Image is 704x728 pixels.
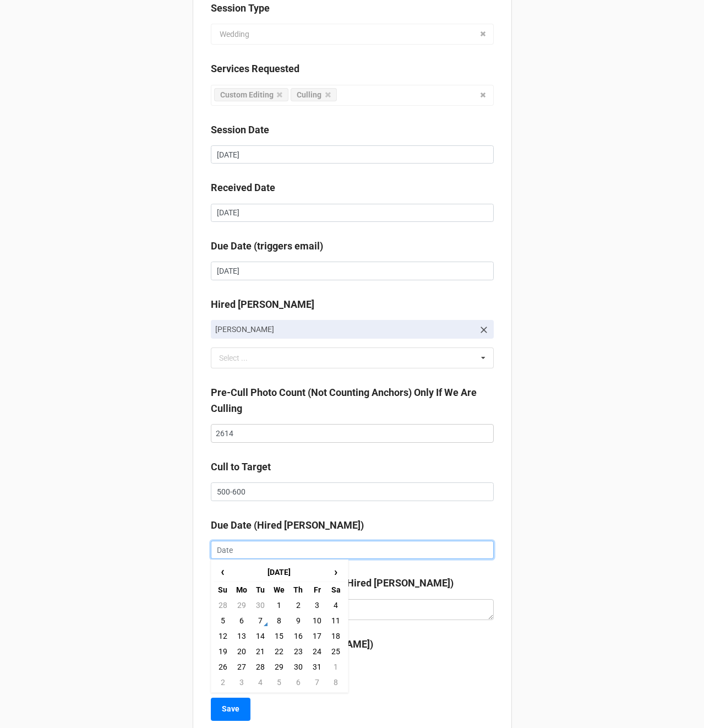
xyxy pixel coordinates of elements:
label: Due Date (triggers email) [211,238,323,254]
th: Sa [326,582,345,597]
th: [DATE] [232,562,326,582]
td: 14 [251,628,270,644]
span: ‹ [214,563,232,581]
p: [PERSON_NAME] [215,324,474,335]
th: We [270,582,288,597]
td: 5 [270,675,288,690]
td: 15 [270,628,288,644]
input: Date [211,145,494,164]
td: 12 [214,628,232,644]
td: 2 [289,597,308,613]
td: 29 [232,597,251,613]
td: 16 [289,628,308,644]
button: Save [211,698,250,721]
td: 24 [308,644,326,659]
b: Save [222,703,239,715]
label: Received Date [211,180,275,195]
span: › [327,563,345,581]
label: Hired [PERSON_NAME] [211,297,314,312]
td: 11 [326,613,345,628]
input: Date [211,204,494,222]
td: 7 [251,613,270,628]
td: 7 [308,675,326,690]
input: Date [211,262,494,280]
td: 3 [308,597,326,613]
td: 19 [214,644,232,659]
td: 18 [326,628,345,644]
td: 29 [270,659,288,675]
td: 13 [232,628,251,644]
td: 25 [326,644,345,659]
th: Tu [251,582,270,597]
td: 6 [232,613,251,628]
th: Mo [232,582,251,597]
td: 21 [251,644,270,659]
td: 8 [326,675,345,690]
label: Cull to Target [211,459,271,475]
td: 31 [308,659,326,675]
td: 28 [251,659,270,675]
th: Fr [308,582,326,597]
td: 4 [326,597,345,613]
td: 30 [251,597,270,613]
label: Due Date (Hired [PERSON_NAME]) [211,518,364,533]
td: 22 [270,644,288,659]
th: Th [289,582,308,597]
td: 1 [326,659,345,675]
td: 6 [289,675,308,690]
td: 2 [214,675,232,690]
label: Session Type [211,1,270,16]
label: Pre-Cull Photo Count (Not Counting Anchors) Only If We Are Culling [211,385,494,416]
td: 27 [232,659,251,675]
td: 3 [232,675,251,690]
div: Select ... [216,352,264,365]
td: 5 [214,613,232,628]
td: 23 [289,644,308,659]
td: 28 [214,597,232,613]
td: 8 [270,613,288,628]
label: Session Date [211,122,269,138]
td: 9 [289,613,308,628]
th: Su [214,582,232,597]
td: 26 [214,659,232,675]
td: 1 [270,597,288,613]
label: Services Requested [211,61,299,77]
td: 17 [308,628,326,644]
input: Date [211,541,494,559]
td: 30 [289,659,308,675]
td: 4 [251,675,270,690]
td: 10 [308,613,326,628]
td: 20 [232,644,251,659]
